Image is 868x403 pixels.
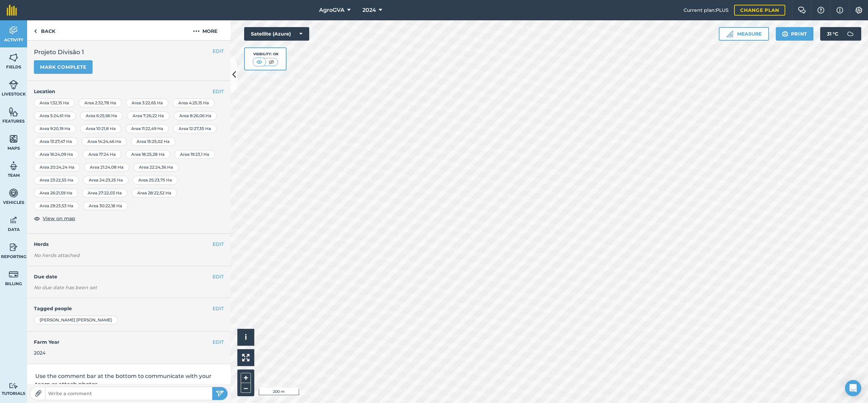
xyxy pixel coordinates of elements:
button: EDIT [213,47,224,55]
img: svg+xml;base64,PHN2ZyB4bWxucz0iaHR0cDovL3d3dy53My5vcmcvMjAwMC9zdmciIHdpZHRoPSIxOCIgaGVpZ2h0PSIyNC... [34,214,40,222]
button: More [180,20,231,40]
div: Area 2 : 32,78 Ha [79,99,122,107]
div: Area 26 : 21,59 Ha [34,189,78,197]
h4: Location [34,88,224,95]
div: Area 28 : 22,52 Ha [132,189,177,197]
span: AgroGVA [319,6,344,14]
button: View on map [34,214,75,222]
div: Visibility: On [253,51,278,57]
img: svg+xml;base64,PD94bWwgdmVyc2lvbj0iMS4wIiBlbmNvZGluZz0idXRmLTgiPz4KPCEtLSBHZW5lcmF0b3I6IEFkb2JlIE... [9,25,18,36]
div: Area 18 : 25,28 Ha [125,150,170,159]
img: svg+xml;base64,PHN2ZyB4bWxucz0iaHR0cDovL3d3dy53My5vcmcvMjAwMC9zdmciIHdpZHRoPSIxNyIgaGVpZ2h0PSIxNy... [836,6,843,14]
h4: Tagged people [34,305,224,312]
p: Use the comment bar at the bottom to communicate with your team or attach photos. [35,372,222,388]
button: Print [776,27,814,41]
div: Area 16 : 24,09 Ha [34,150,79,159]
div: Area 5 : 24,61 Ha [34,111,76,120]
img: svg+xml;base64,PD94bWwgdmVyc2lvbj0iMS4wIiBlbmNvZGluZz0idXRmLTgiPz4KPCEtLSBHZW5lcmF0b3I6IEFkb2JlIE... [9,383,18,389]
em: No herds attached [34,252,231,259]
span: i [245,333,247,341]
h4: Herds [34,240,231,248]
h2: Projeto Divisão 1 [34,47,224,57]
button: EDIT [213,273,224,280]
h4: Due date [34,273,224,280]
img: svg+xml;base64,PD94bWwgdmVyc2lvbj0iMS4wIiBlbmNvZGluZz0idXRmLTgiPz4KPCEtLSBHZW5lcmF0b3I6IEFkb2JlIE... [9,215,18,225]
button: i [237,329,254,346]
div: Area 1 : 32,15 Ha [34,99,75,107]
div: Area 3 : 22,65 Ha [126,99,169,107]
img: svg+xml;base64,PD94bWwgdmVyc2lvbj0iMS4wIiBlbmNvZGluZz0idXRmLTgiPz4KPCEtLSBHZW5lcmF0b3I6IEFkb2JlIE... [9,242,18,252]
button: EDIT [213,88,224,95]
div: Area 9 : 20,19 Ha [34,124,76,133]
div: Area 30 : 22,18 Ha [83,201,128,210]
img: svg+xml;base64,PD94bWwgdmVyc2lvbj0iMS4wIiBlbmNvZGluZz0idXRmLTgiPz4KPCEtLSBHZW5lcmF0b3I6IEFkb2JlIE... [9,188,18,198]
button: EDIT [213,240,224,248]
div: Area 17 : 24 Ha [83,150,121,159]
img: svg+xml;base64,PD94bWwgdmVyc2lvbj0iMS4wIiBlbmNvZGluZz0idXRmLTgiPz4KPCEtLSBHZW5lcmF0b3I6IEFkb2JlIE... [844,27,857,41]
button: EDIT [213,338,224,346]
img: svg+xml;base64,PD94bWwgdmVyc2lvbj0iMS4wIiBlbmNvZGluZz0idXRmLTgiPz4KPCEtLSBHZW5lcmF0b3I6IEFkb2JlIE... [9,161,18,171]
span: View on map [43,215,75,222]
img: svg+xml;base64,PD94bWwgdmVyc2lvbj0iMS4wIiBlbmNvZGluZz0idXRmLTgiPz4KPCEtLSBHZW5lcmF0b3I6IEFkb2JlIE... [9,269,18,279]
img: svg+xml;base64,PHN2ZyB4bWxucz0iaHR0cDovL3d3dy53My5vcmcvMjAwMC9zdmciIHdpZHRoPSI1MCIgaGVpZ2h0PSI0MC... [255,59,263,65]
img: A question mark icon [817,7,825,14]
div: Area 22 : 24,36 Ha [133,163,179,172]
button: – [241,383,251,393]
img: svg+xml;base64,PHN2ZyB4bWxucz0iaHR0cDovL3d3dy53My5vcmcvMjAwMC9zdmciIHdpZHRoPSIyMCIgaGVpZ2h0PSIyNC... [193,27,200,35]
input: Write a comment [45,389,212,398]
div: Area 25 : 23,75 Ha [133,176,178,185]
div: Area 20 : 24,24 Ha [34,163,80,172]
div: Area 15 : 25,02 Ha [131,137,175,146]
div: Area 4 : 25,15 Ha [173,99,215,107]
div: Area 23 : 22,55 Ha [34,176,79,185]
h4: Farm Year [34,338,224,346]
img: svg+xml;base64,PD94bWwgdmVyc2lvbj0iMS4wIiBlbmNvZGluZz0idXRmLTgiPz4KPCEtLSBHZW5lcmF0b3I6IEFkb2JlIE... [9,80,18,90]
div: Area 27 : 22,03 Ha [82,189,127,197]
div: Area 14 : 24,46 Ha [82,137,127,146]
img: svg+xml;base64,PHN2ZyB4bWxucz0iaHR0cDovL3d3dy53My5vcmcvMjAwMC9zdmciIHdpZHRoPSI1NiIgaGVpZ2h0PSI2MC... [9,107,18,117]
img: Paperclip icon [35,390,42,397]
div: Area 6 : 25,66 Ha [80,111,123,120]
img: A cog icon [855,7,863,14]
span: 31 ° C [827,27,838,41]
div: 2024 [34,349,224,357]
div: Area 8 : 26,06 Ha [174,111,217,120]
img: Four arrows, one pointing top left, one top right, one bottom right and the last bottom left [242,354,250,361]
img: svg+xml;base64,PHN2ZyB4bWxucz0iaHR0cDovL3d3dy53My5vcmcvMjAwMC9zdmciIHdpZHRoPSI1MCIgaGVpZ2h0PSI0MC... [267,59,276,65]
div: Area 29 : 23,53 Ha [34,201,79,210]
img: svg+xml;base64,PHN2ZyB4bWxucz0iaHR0cDovL3d3dy53My5vcmcvMjAwMC9zdmciIHdpZHRoPSI1NiIgaGVpZ2h0PSI2MC... [9,134,18,144]
span: 2024 [362,6,376,14]
div: [PERSON_NAME] [PERSON_NAME] [34,316,118,324]
div: Area 11 : 22,49 Ha [125,124,169,133]
img: svg+xml;base64,PHN2ZyB4bWxucz0iaHR0cDovL3d3dy53My5vcmcvMjAwMC9zdmciIHdpZHRoPSI5IiBoZWlnaHQ9IjI0Ii... [34,27,37,35]
div: Open Intercom Messenger [845,380,861,396]
div: Area 7 : 26,22 Ha [127,111,170,120]
div: Area 19 : 23,1 Ha [174,150,215,159]
div: Area 21 : 24,08 Ha [84,163,129,172]
button: 31 °C [820,27,861,41]
button: Measure [719,27,769,41]
img: Ruler icon [726,30,733,37]
img: svg+xml;base64,PHN2ZyB4bWxucz0iaHR0cDovL3d3dy53My5vcmcvMjAwMC9zdmciIHdpZHRoPSI1NiIgaGVpZ2h0PSI2MC... [9,52,18,63]
button: EDIT [213,305,224,312]
a: Back [27,20,62,40]
div: Area 12 : 27,35 Ha [173,124,217,133]
button: + [241,373,251,383]
img: fieldmargin Logo [7,5,17,16]
a: Change plan [734,5,785,16]
div: Area 24 : 23,25 Ha [83,176,129,185]
img: svg+xml;base64,PHN2ZyB4bWxucz0iaHR0cDovL3d3dy53My5vcmcvMjAwMC9zdmciIHdpZHRoPSIyNSIgaGVpZ2h0PSIyNC... [216,389,224,398]
span: Current plan : PLUS [684,6,729,14]
div: Area 13 : 27,47 Ha [34,137,78,146]
div: Area 10 : 21,8 Ha [80,124,121,133]
img: svg+xml;base64,PHN2ZyB4bWxucz0iaHR0cDovL3d3dy53My5vcmcvMjAwMC9zdmciIHdpZHRoPSIxOSIgaGVpZ2h0PSIyNC... [782,30,788,38]
button: Mark complete [34,60,93,74]
img: Two speech bubbles overlapping with the left bubble in the forefront [798,7,806,14]
button: Satellite (Azure) [244,27,309,41]
div: No due date has been set [34,284,224,291]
